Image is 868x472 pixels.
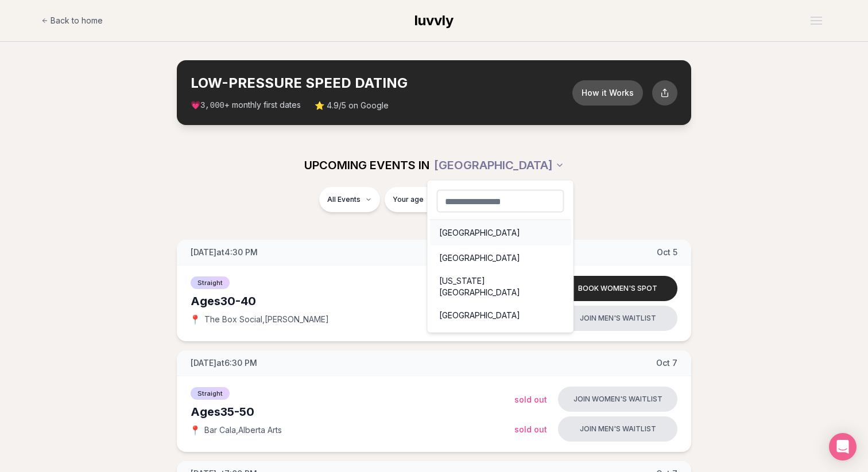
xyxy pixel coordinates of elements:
div: [GEOGRAPHIC_DATA] [430,220,571,245]
div: [GEOGRAPHIC_DATA] [430,303,571,328]
div: [US_STATE], D.C. [430,328,571,353]
div: [GEOGRAPHIC_DATA] [430,245,571,271]
div: [GEOGRAPHIC_DATA] [427,180,574,333]
div: [US_STATE][GEOGRAPHIC_DATA] [430,271,571,303]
